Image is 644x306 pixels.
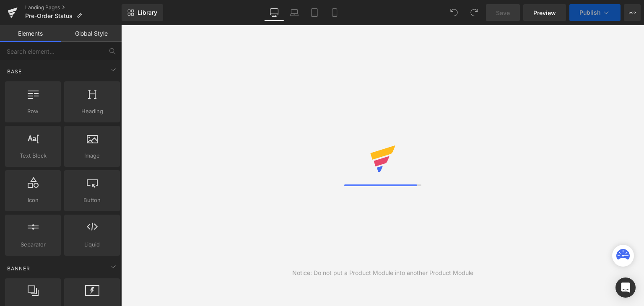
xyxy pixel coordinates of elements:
span: Heading [67,107,117,116]
div: Open Intercom Messenger [615,277,636,298]
a: Laptop [284,4,304,21]
a: New Library [122,4,163,21]
span: Save [496,8,510,17]
button: Undo [446,4,462,21]
span: Text Block [8,151,58,160]
div: Notice: Do not put a Product Module into another Product Module [292,268,473,277]
span: Button [67,196,117,205]
a: Global Style [61,25,122,42]
span: Liquid [67,240,117,249]
span: Separator [8,240,58,249]
a: Mobile [325,4,345,21]
span: Publish [579,9,600,16]
span: Icon [8,196,58,205]
a: Landing Pages [25,4,122,11]
span: Pre-Order Status [25,13,73,19]
span: Base [6,67,23,75]
span: Library [138,9,157,16]
a: Preview [523,4,566,21]
button: Redo [466,4,483,21]
button: More [624,4,641,21]
button: Publish [569,4,621,21]
a: Desktop [264,4,284,21]
span: Image [67,151,117,160]
span: Row [8,107,58,116]
a: Tablet [304,4,325,21]
span: Banner [6,265,31,272]
span: Preview [533,8,556,17]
